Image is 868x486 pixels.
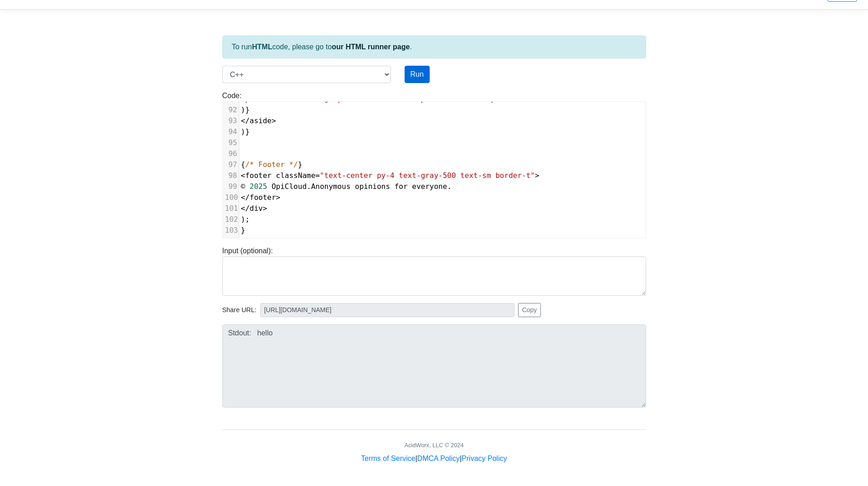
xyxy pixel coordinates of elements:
[272,182,307,191] span: OpiCloud
[216,90,653,238] div: Code:
[223,170,239,181] div: 98
[241,182,246,191] span: ©
[405,66,430,83] button: Run
[263,204,267,213] span: >
[276,171,316,180] span: className
[311,182,351,191] span: Anonymous
[260,303,514,317] input: No share available yet
[361,453,507,464] div: | |
[223,181,239,192] div: 99
[462,455,507,462] a: Privacy Policy
[361,455,415,462] a: Terms of Service
[245,171,272,180] span: footer
[241,160,303,169] span: { }
[412,182,447,191] span: everyone
[223,225,239,236] div: 103
[395,182,408,191] span: for
[241,193,250,202] span: </
[252,43,272,51] strong: HTML
[241,226,246,235] span: }
[250,116,272,125] span: aside
[241,204,250,213] span: </
[223,192,239,203] div: 100
[332,43,410,51] a: our HTML runner page
[276,193,281,202] span: >
[320,171,535,180] span: "text-center py-4 text-gray-500 text-sm border-t"
[250,204,263,213] span: div
[223,203,239,214] div: 101
[241,171,246,180] span: <
[245,160,298,169] span: /* Footer */
[222,36,646,58] div: To run code, please go to .
[223,105,239,115] div: 92
[222,305,257,315] span: Share URL:
[241,182,452,191] span: . .
[535,171,539,180] span: >
[272,116,276,125] span: >
[223,115,239,126] div: 93
[417,455,460,462] a: DMCA Policy
[241,127,250,136] span: )}
[223,148,239,159] div: 96
[223,126,239,137] div: 94
[223,214,239,225] div: 102
[355,182,390,191] span: opinions
[223,159,239,170] div: 97
[241,215,250,224] span: );
[250,193,276,202] span: footer
[315,171,320,180] span: =
[404,441,463,449] div: AcidWorx, LLC © 2024
[223,137,239,148] div: 95
[216,246,653,296] div: Input (optional):
[241,116,250,125] span: </
[250,182,267,191] span: 2025
[518,303,541,317] button: Copy
[241,105,250,114] span: )}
